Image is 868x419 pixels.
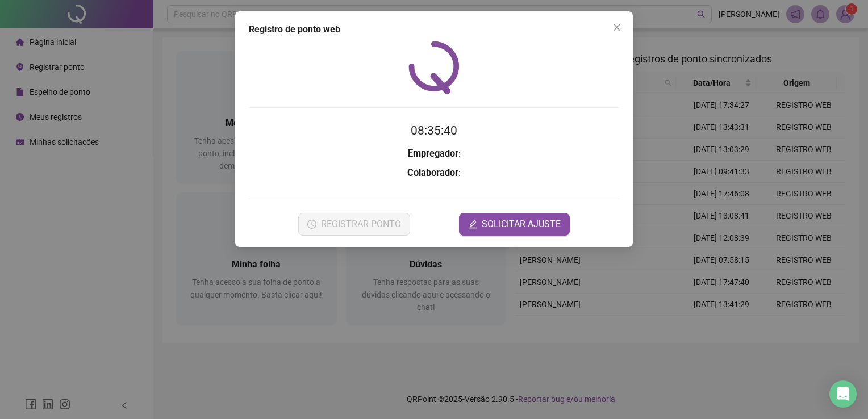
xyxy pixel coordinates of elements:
[407,167,458,178] strong: Colaborador
[249,166,619,181] h3: :
[298,213,410,236] button: REGISTRAR PONTO
[468,220,477,229] span: edit
[612,23,621,32] span: close
[459,213,570,236] button: editSOLICITAR AJUSTE
[608,18,626,36] button: Close
[408,41,460,94] img: QRPoint
[829,380,857,408] div: Open Intercom Messenger
[408,148,458,159] strong: Empregador
[249,146,619,161] h3: :
[249,23,619,36] div: Registro de ponto web
[482,217,561,231] span: SOLICITAR AJUSTE
[411,124,457,137] time: 08:35:40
